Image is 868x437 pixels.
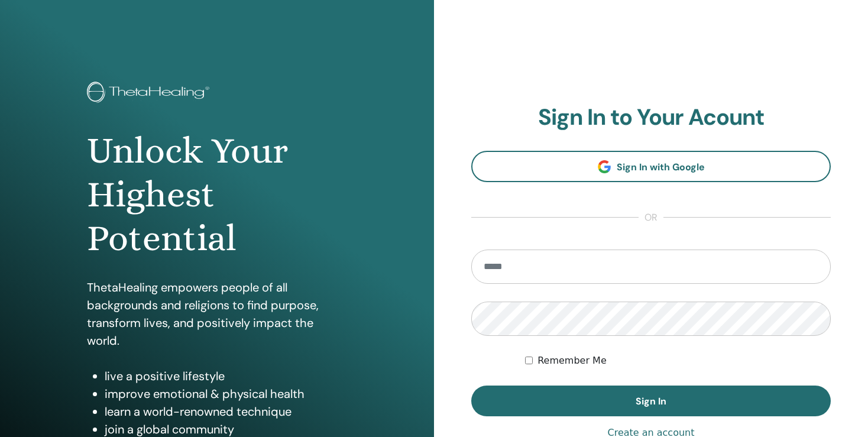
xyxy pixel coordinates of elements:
label: Remember Me [537,354,607,368]
li: learn a world-renowned technique [105,403,346,420]
p: ThetaHealing empowers people of all backgrounds and religions to find purpose, transform lives, a... [87,279,346,349]
span: or [639,211,663,225]
span: Sign In [636,395,666,407]
button: Sign In [471,386,831,416]
li: improve emotional & physical health [105,385,346,403]
span: Sign In with Google [617,161,705,173]
li: live a positive lifestyle [105,367,346,385]
h2: Sign In to Your Acount [471,104,831,131]
h1: Unlock Your Highest Potential [87,129,346,261]
div: Keep me authenticated indefinitely or until I manually logout [525,354,831,368]
a: Sign In with Google [471,151,831,182]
